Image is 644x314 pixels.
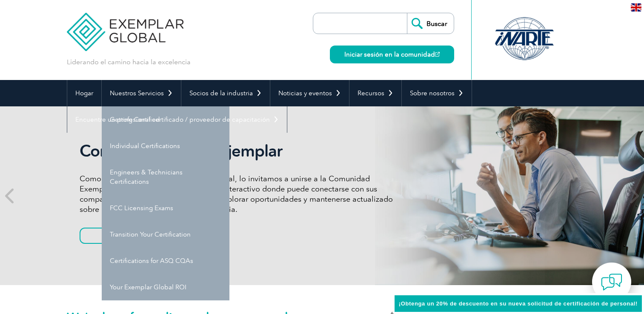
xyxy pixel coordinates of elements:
[80,228,172,244] a: Únete ahora
[102,195,229,221] a: FCC Licensing Exams
[407,13,454,34] input: Buscar
[67,106,287,133] a: Encuentre un profesional certificado / proveedor de capacitación
[344,51,435,58] font: Iniciar sesión en la comunidad
[80,174,399,214] p: Como miembro valioso de Exemplar Global, lo invitamos a unirse a la Comunidad Exemplar Global, un...
[601,271,622,293] img: contact-chat.png
[330,46,454,63] a: Iniciar sesión en la comunidad
[102,159,229,195] a: Engineers & Technicians Certifications
[102,248,229,274] a: Certifications for ASQ CQAs
[80,141,399,161] h2: Comunidad Global Ejemplar
[102,133,229,159] a: Individual Certifications
[349,80,401,106] a: Recursos
[102,80,181,106] a: Nuestros Servicios
[102,221,229,248] a: Transition Your Certification
[402,80,472,106] a: Sobre nosotros
[181,80,270,106] a: Socios de la industria
[102,274,229,300] a: Your Exemplar Global ROI
[67,57,191,67] p: Liderando el camino hacia la excelencia
[435,52,440,57] img: open_square.png
[399,300,638,307] span: ¡Obtenga un 20% de descuento en su nueva solicitud de certificación de personal!
[270,80,349,106] a: Noticias y eventos
[67,80,101,106] a: Hogar
[631,3,641,11] img: en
